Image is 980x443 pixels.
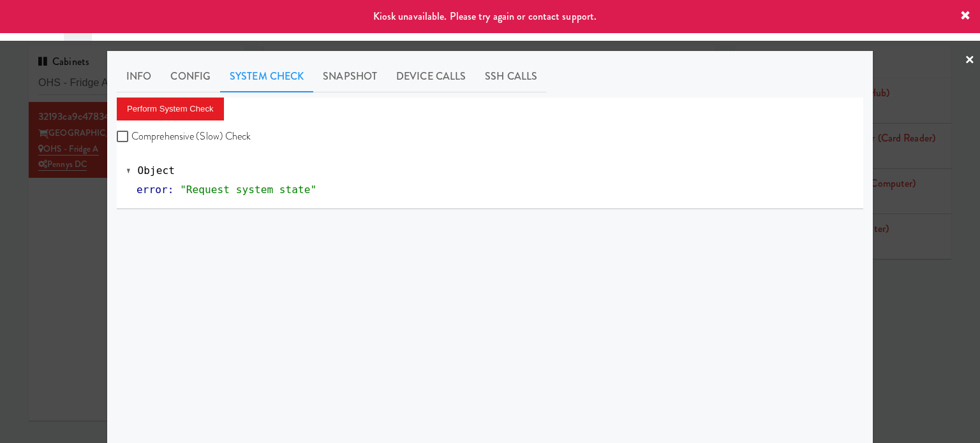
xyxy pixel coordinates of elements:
input: Comprehensive (Slow) Check [117,132,131,142]
a: × [965,41,975,80]
span: : [168,184,174,196]
span: "Request system state" [180,184,316,196]
a: Config [161,61,220,92]
a: SSH Calls [475,61,547,92]
a: Snapshot [313,61,387,92]
a: Device Calls [387,61,475,92]
label: Comprehensive (Slow) Check [117,127,251,146]
a: System Check [220,61,313,92]
span: error [137,184,168,196]
span: Object [138,164,175,177]
button: Perform System Check [117,98,224,120]
a: Info [117,61,161,92]
span: Kiosk unavailable. Please try again or contact support. [373,9,597,24]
